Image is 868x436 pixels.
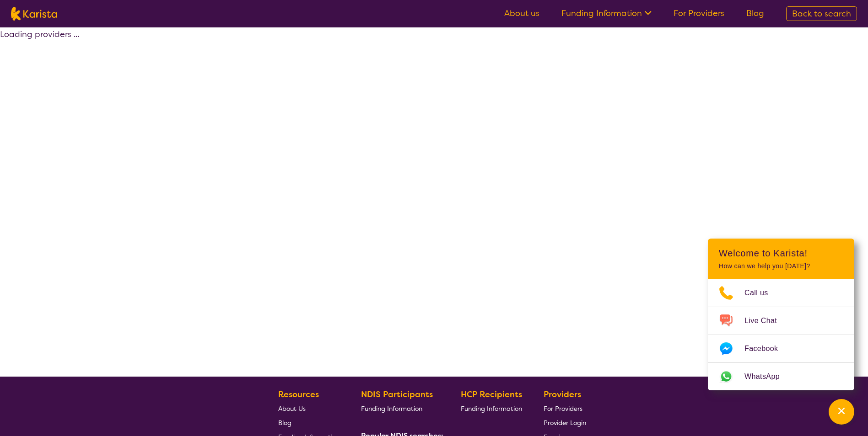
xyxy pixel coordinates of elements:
[544,415,586,430] a: Provider Login
[461,389,522,400] b: HCP Recipients
[561,8,652,19] a: Funding Information
[544,404,582,413] span: For Providers
[719,248,843,259] h2: Welcome to Karista!
[461,401,522,415] a: Funding Information
[744,286,779,300] span: Call us
[708,279,854,390] ul: Choose channel
[786,6,857,21] a: Back to search
[361,401,440,415] a: Funding Information
[829,399,854,425] button: Channel Menu
[719,262,843,270] p: How can we help you [DATE]?
[792,8,851,19] span: Back to search
[361,389,433,400] b: NDIS Participants
[544,401,586,415] a: For Providers
[674,8,724,19] a: For Providers
[278,404,306,413] span: About Us
[744,370,791,383] span: WhatsApp
[544,419,586,427] span: Provider Login
[278,415,340,430] a: Blog
[504,8,539,19] a: About us
[744,314,788,328] span: Live Chat
[708,239,854,390] div: Channel Menu
[746,8,764,19] a: Blog
[278,419,291,427] span: Blog
[744,342,789,356] span: Facebook
[278,389,319,400] b: Resources
[544,389,581,400] b: Providers
[11,7,57,21] img: Karista logo
[708,363,854,390] a: Web link opens in a new tab.
[361,404,422,413] span: Funding Information
[461,404,522,413] span: Funding Information
[278,401,340,415] a: About Us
